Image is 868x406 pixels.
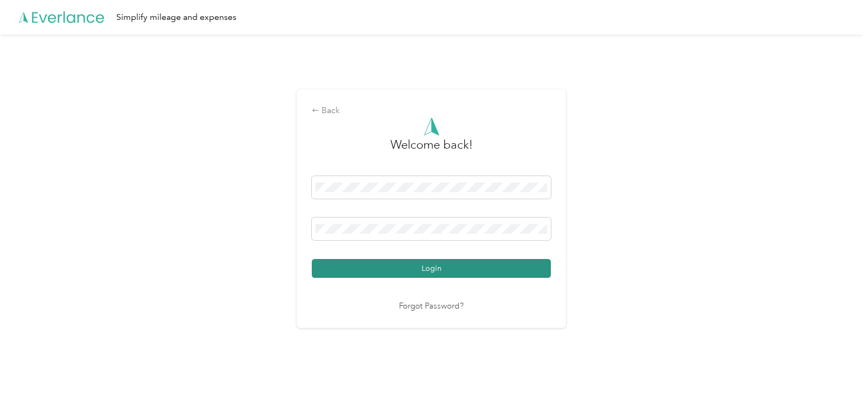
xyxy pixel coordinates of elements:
[312,259,551,278] button: Login
[390,136,473,165] h3: greeting
[312,104,551,117] div: Back
[116,11,236,24] div: Simplify mileage and expenses
[399,300,464,313] a: Forgot Password?
[808,346,868,406] iframe: Everlance-gr Chat Button Frame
